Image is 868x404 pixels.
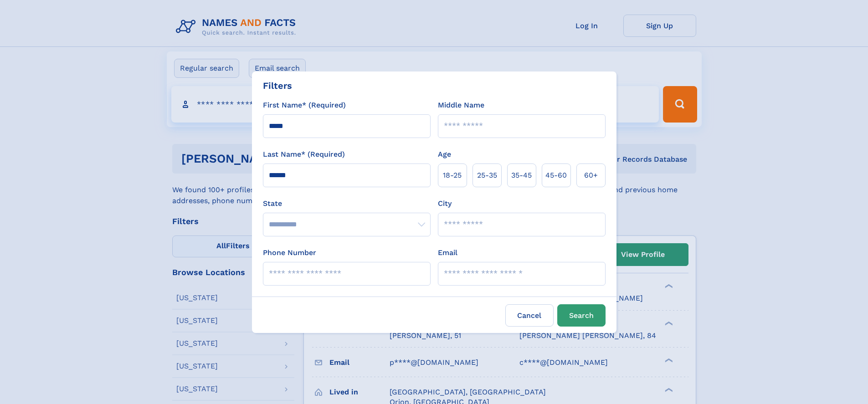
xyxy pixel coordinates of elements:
[511,170,532,181] span: 35‑45
[438,198,452,209] label: City
[263,149,345,160] label: Last Name* (Required)
[263,247,316,258] label: Phone Number
[505,304,554,327] label: Cancel
[438,149,451,160] label: Age
[584,170,598,181] span: 60+
[557,304,606,327] button: Search
[438,247,457,258] label: Email
[443,170,462,181] span: 18‑25
[438,100,484,111] label: Middle Name
[263,79,292,92] div: Filters
[477,170,497,181] span: 25‑35
[263,100,346,111] label: First Name* (Required)
[545,170,567,181] span: 45‑60
[263,198,431,209] label: State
